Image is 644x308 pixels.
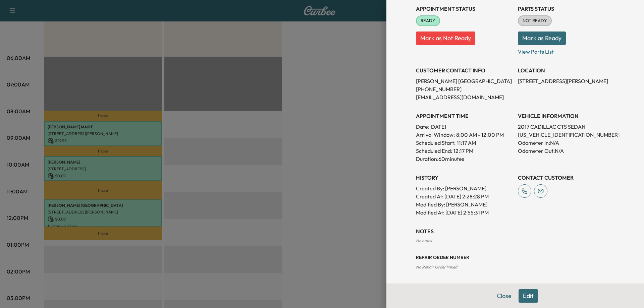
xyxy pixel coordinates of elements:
[519,289,538,303] button: Edit
[416,264,457,269] span: No Repair Order linked
[456,131,504,139] span: 8:00 AM - 12:00 PM
[518,45,614,56] p: View Parts List
[457,139,476,147] p: 11:17 AM
[518,139,614,147] p: Odometer In: N/A
[416,227,614,235] h3: NOTES
[518,32,566,45] button: Mark as Ready
[518,147,614,155] p: Odometer Out: N/A
[416,123,513,131] p: Date: [DATE]
[518,66,614,74] h3: LOCATION
[518,77,614,85] p: [STREET_ADDRESS][PERSON_NAME]
[518,131,614,139] p: [US_VEHICLE_IDENTIFICATION_NUMBER]
[453,147,473,155] p: 12:17 PM
[416,200,513,208] p: Modified By : [PERSON_NAME]
[416,93,513,101] p: [EMAIL_ADDRESS][DOMAIN_NAME]
[416,155,513,163] p: Duration: 60 minutes
[518,5,614,13] h3: Parts Status
[416,131,513,139] p: Arrival Window:
[416,238,614,243] div: No notes
[416,184,513,192] p: Created By : [PERSON_NAME]
[518,112,614,120] h3: VEHICLE INFORMATION
[417,17,439,24] span: READY
[416,147,452,155] p: Scheduled End:
[519,17,551,24] span: NOT READY
[416,174,513,182] h3: History
[416,208,513,217] p: Modified At : [DATE] 2:55:31 PM
[416,112,513,120] h3: APPOINTMENT TIME
[416,85,513,93] p: [PHONE_NUMBER]
[416,77,513,85] p: [PERSON_NAME] [GEOGRAPHIC_DATA]
[518,123,614,131] p: 2017 CADILLAC CTS SEDAN
[416,192,513,200] p: Created At : [DATE] 2:28:28 PM
[416,32,475,45] button: Mark as Not Ready
[416,66,513,74] h3: CUSTOMER CONTACT INFO
[416,254,614,261] h3: Repair Order number
[518,174,614,182] h3: CONTACT CUSTOMER
[416,5,513,13] h3: Appointment Status
[492,289,516,303] button: Close
[416,139,455,147] p: Scheduled Start:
